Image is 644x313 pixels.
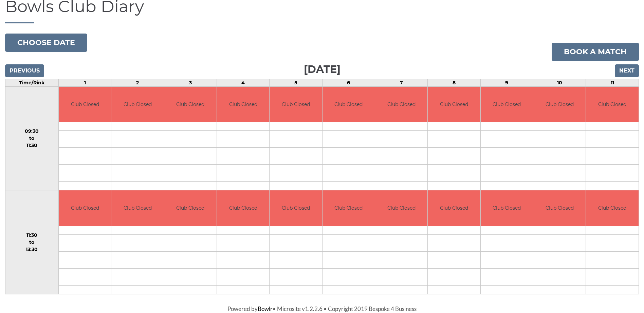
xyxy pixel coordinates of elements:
[322,79,375,86] td: 6
[111,87,164,122] td: Club Closed
[533,79,586,86] td: 10
[111,79,164,86] td: 2
[5,79,59,86] td: Time/Rink
[5,64,44,77] input: Previous
[428,87,480,122] td: Club Closed
[480,79,533,86] td: 9
[270,79,322,86] td: 5
[375,190,427,226] td: Club Closed
[586,190,639,226] td: Club Closed
[586,79,639,86] td: 11
[164,79,217,86] td: 3
[323,190,375,226] td: Club Closed
[323,87,375,122] td: Club Closed
[533,87,586,122] td: Club Closed
[59,87,111,122] td: Club Closed
[270,87,322,122] td: Club Closed
[5,86,59,190] td: 09:30 to 11:30
[164,190,217,226] td: Club Closed
[270,190,322,226] td: Club Closed
[615,64,639,77] input: Next
[586,87,639,122] td: Club Closed
[217,79,269,86] td: 4
[217,87,269,122] td: Club Closed
[59,190,111,226] td: Club Closed
[58,79,111,86] td: 1
[375,79,428,86] td: 7
[428,190,480,226] td: Club Closed
[5,190,59,294] td: 11:30 to 13:30
[552,43,639,61] a: Book a match
[481,87,533,122] td: Club Closed
[533,190,586,226] td: Club Closed
[375,87,427,122] td: Club Closed
[428,79,480,86] td: 8
[481,190,533,226] td: Club Closed
[258,305,273,312] a: Bowlr
[5,34,87,52] button: Choose date
[227,305,417,312] span: Powered by • Microsite v1.2.2.6 • Copyright 2019 Bespoke 4 Business
[111,190,164,226] td: Club Closed
[164,87,217,122] td: Club Closed
[217,190,269,226] td: Club Closed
